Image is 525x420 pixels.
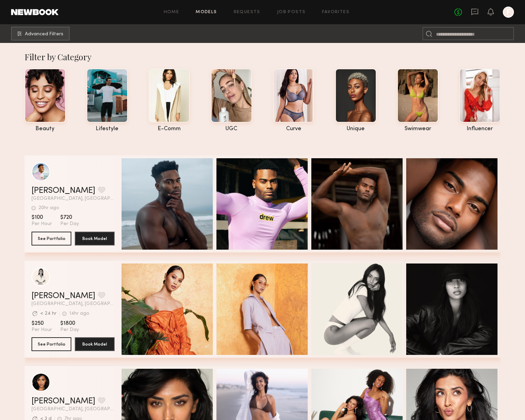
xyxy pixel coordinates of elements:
[32,302,115,306] span: [GEOGRAPHIC_DATA], [GEOGRAPHIC_DATA]
[164,10,179,15] a: Home
[25,126,66,132] div: beauty
[60,214,79,221] span: $720
[87,126,128,132] div: lifestyle
[273,126,314,132] div: curve
[32,337,71,351] button: See Portfolio
[69,311,89,316] div: 14hr ago
[60,327,79,333] span: Per Day
[32,407,115,412] span: [GEOGRAPHIC_DATA], [GEOGRAPHIC_DATA]
[32,232,71,245] button: See Portfolio
[75,337,115,351] button: Book Model
[25,51,501,62] div: Filter by Category
[60,221,79,227] span: Per Day
[234,10,260,15] a: Requests
[503,7,514,18] a: F
[322,10,349,15] a: Favorites
[149,126,190,132] div: e-comm
[25,32,63,37] span: Advanced Filters
[38,206,59,211] div: 20hr ago
[32,187,95,195] a: [PERSON_NAME]
[32,221,52,227] span: Per Hour
[60,320,79,327] span: $1800
[335,126,376,132] div: unique
[32,320,52,327] span: $250
[277,10,306,15] a: Job Posts
[11,27,70,41] button: Advanced Filters
[32,292,95,300] a: [PERSON_NAME]
[32,397,95,405] a: [PERSON_NAME]
[196,10,217,15] a: Models
[32,327,52,333] span: Per Hour
[32,214,52,221] span: $100
[397,126,438,132] div: swimwear
[459,126,500,132] div: influencer
[75,232,115,245] button: Book Model
[211,126,252,132] div: UGC
[32,196,115,201] span: [GEOGRAPHIC_DATA], [GEOGRAPHIC_DATA]
[40,311,56,316] div: < 24 hr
